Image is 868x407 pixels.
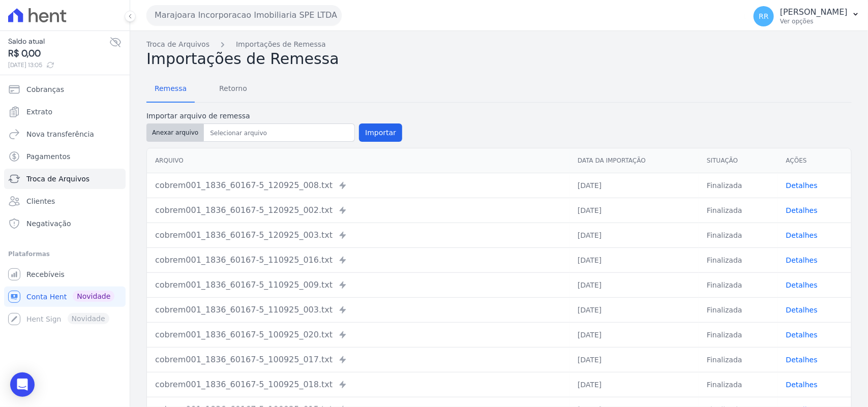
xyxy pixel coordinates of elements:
[146,50,852,68] h2: Importações de Remessa
[759,13,768,20] span: RR
[206,127,352,139] input: Selecionar arquivo
[26,196,55,206] span: Clientes
[26,84,64,95] span: Cobranças
[155,379,561,391] div: cobrem001_1836_60167-5_100925_018.txt
[146,39,209,50] a: Troca de Arquivos
[699,198,778,223] td: Finalizada
[786,231,818,239] a: Detalhes
[155,254,561,266] div: cobrem001_1836_60167-5_110925_016.txt
[786,206,818,214] a: Detalhes
[155,204,561,216] div: cobrem001_1836_60167-5_120925_002.txt
[4,191,126,211] a: Clientes
[780,7,848,17] p: [PERSON_NAME]
[745,2,868,30] button: RR [PERSON_NAME] Ver opções
[26,129,94,139] span: Nova transferência
[4,102,126,122] a: Extrato
[570,173,699,198] td: [DATE]
[26,218,71,229] span: Negativação
[570,347,699,372] td: [DATE]
[786,181,818,190] a: Detalhes
[570,372,699,397] td: [DATE]
[786,306,818,314] a: Detalhes
[786,356,818,364] a: Detalhes
[26,269,65,279] span: Recebíveis
[4,264,126,285] a: Recebíveis
[359,123,402,142] button: Importar
[4,124,126,144] a: Nova transferência
[8,47,109,60] span: R$ 0,00
[146,39,852,50] nav: Breadcrumb
[8,248,122,260] div: Plataformas
[8,60,109,70] span: [DATE] 13:05
[155,329,561,341] div: cobrem001_1836_60167-5_100925_020.txt
[155,279,561,291] div: cobrem001_1836_60167-5_110925_009.txt
[146,111,402,121] label: Importar arquivo de remessa
[786,331,818,339] a: Detalhes
[570,297,699,322] td: [DATE]
[211,76,255,103] a: Retorno
[26,107,52,117] span: Extrato
[699,372,778,397] td: Finalizada
[570,272,699,297] td: [DATE]
[155,179,561,192] div: cobrem001_1836_60167-5_120925_008.txt
[4,213,126,234] a: Negativação
[699,297,778,322] td: Finalizada
[146,5,342,25] button: Marajoara Incorporacao Imobiliaria SPE LTDA
[570,322,699,347] td: [DATE]
[778,148,851,173] th: Ações
[699,347,778,372] td: Finalizada
[699,223,778,247] td: Finalizada
[570,148,699,173] th: Data da Importação
[155,229,561,241] div: cobrem001_1836_60167-5_120925_003.txt
[786,381,818,389] a: Detalhes
[4,79,126,100] a: Cobranças
[699,173,778,198] td: Finalizada
[147,148,570,173] th: Arquivo
[155,304,561,316] div: cobrem001_1836_60167-5_110925_003.txt
[4,169,126,189] a: Troca de Arquivos
[786,281,818,289] a: Detalhes
[4,146,126,167] a: Pagamentos
[570,247,699,272] td: [DATE]
[26,292,67,302] span: Conta Hent
[786,256,818,264] a: Detalhes
[155,354,561,366] div: cobrem001_1836_60167-5_100925_017.txt
[699,272,778,297] td: Finalizada
[699,322,778,347] td: Finalizada
[780,17,848,25] p: Ver opções
[699,247,778,272] td: Finalizada
[213,78,253,99] span: Retorno
[570,198,699,223] td: [DATE]
[26,151,70,162] span: Pagamentos
[236,39,326,50] a: Importações de Remessa
[4,287,126,307] a: Conta Hent Novidade
[699,148,778,173] th: Situação
[148,78,193,99] span: Remessa
[26,174,89,184] span: Troca de Arquivos
[73,291,114,302] span: Novidade
[8,36,109,47] span: Saldo atual
[8,79,122,329] nav: Sidebar
[146,123,204,142] button: Anexar arquivo
[146,76,195,103] a: Remessa
[10,372,35,397] div: Open Intercom Messenger
[570,223,699,247] td: [DATE]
